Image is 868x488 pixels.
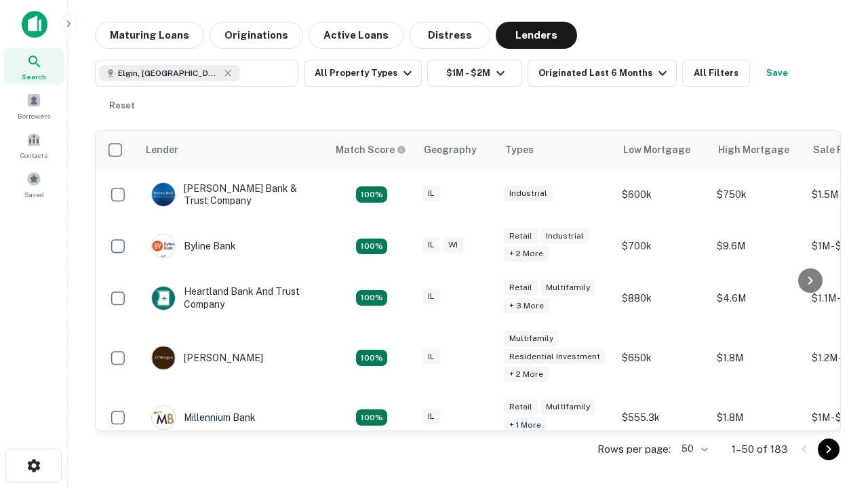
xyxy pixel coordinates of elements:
[100,92,144,119] button: Reset
[336,142,403,157] h6: Match Score
[443,237,463,253] div: WI
[615,220,710,272] td: $700k
[710,392,805,443] td: $1.8M
[4,127,64,163] a: Contacts
[597,441,671,457] p: Rows per page:
[615,131,710,169] th: Low Mortgage
[328,131,416,169] th: Capitalize uses an advanced AI algorithm to match your search with the best lender. The match sco...
[18,110,50,121] span: Borrowers
[528,60,677,87] button: Originated Last 6 Months
[682,60,750,87] button: All Filters
[505,142,534,158] div: Types
[710,131,805,169] th: High Mortgage
[422,349,440,365] div: IL
[710,220,805,272] td: $9.6M
[615,169,710,220] td: $600k
[20,150,47,161] span: Contacts
[356,350,387,366] div: Matching Properties: 26, hasApolloMatch: undefined
[422,237,440,253] div: IL
[504,280,538,296] div: Retail
[504,246,549,262] div: + 2 more
[497,131,615,169] th: Types
[710,324,805,392] td: $1.8M
[538,65,671,81] div: Originated Last 6 Months
[504,349,606,365] div: Residential Investment
[152,406,175,429] img: picture
[151,234,236,258] div: Byline Bank
[95,22,204,49] button: Maturing Loans
[422,186,440,201] div: IL
[424,142,477,158] div: Geography
[755,60,799,87] button: Save your search to get updates of matches that match your search criteria.
[4,87,64,124] a: Borrowers
[22,71,46,82] span: Search
[623,142,690,158] div: Low Mortgage
[416,131,497,169] th: Geography
[152,346,175,369] img: picture
[422,289,440,304] div: IL
[615,324,710,392] td: $650k
[24,189,44,200] span: Saved
[336,142,406,157] div: Capitalize uses an advanced AI algorithm to match your search with the best lender. The match sco...
[504,331,559,346] div: Multifamily
[22,11,47,38] img: capitalize-icon.png
[356,290,387,306] div: Matching Properties: 19, hasApolloMatch: undefined
[309,22,403,49] button: Active Loans
[615,392,710,443] td: $555.3k
[540,228,589,244] div: Industrial
[151,346,263,370] div: [PERSON_NAME]
[152,235,175,258] img: picture
[409,22,490,49] button: Distress
[540,280,595,296] div: Multifamily
[496,22,577,49] button: Lenders
[151,285,314,310] div: Heartland Bank And Trust Company
[151,182,314,207] div: [PERSON_NAME] Bank & Trust Company
[818,439,840,460] button: Go to next page
[540,399,595,415] div: Multifamily
[710,272,805,323] td: $4.6M
[422,409,440,424] div: IL
[504,186,553,201] div: Industrial
[732,441,788,457] p: 1–50 of 183
[427,60,522,87] button: $1M - $2M
[152,183,175,206] img: picture
[304,60,422,87] button: All Property Types
[504,298,549,314] div: + 3 more
[504,418,547,433] div: + 1 more
[676,439,710,459] div: 50
[504,367,549,382] div: + 2 more
[504,228,538,244] div: Retail
[710,169,805,220] td: $750k
[615,272,710,323] td: $880k
[356,186,387,203] div: Matching Properties: 28, hasApolloMatch: undefined
[118,67,220,79] span: Elgin, [GEOGRAPHIC_DATA], [GEOGRAPHIC_DATA]
[152,287,175,310] img: picture
[504,399,538,415] div: Retail
[356,409,387,426] div: Matching Properties: 16, hasApolloMatch: undefined
[718,142,789,158] div: High Mortgage
[356,239,387,255] div: Matching Properties: 19, hasApolloMatch: undefined
[4,48,64,85] a: Search
[4,166,64,203] a: Saved
[151,405,256,430] div: Millennium Bank
[800,380,868,445] iframe: Chat Widget
[138,131,328,169] th: Lender
[146,142,178,158] div: Lender
[210,22,303,49] button: Originations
